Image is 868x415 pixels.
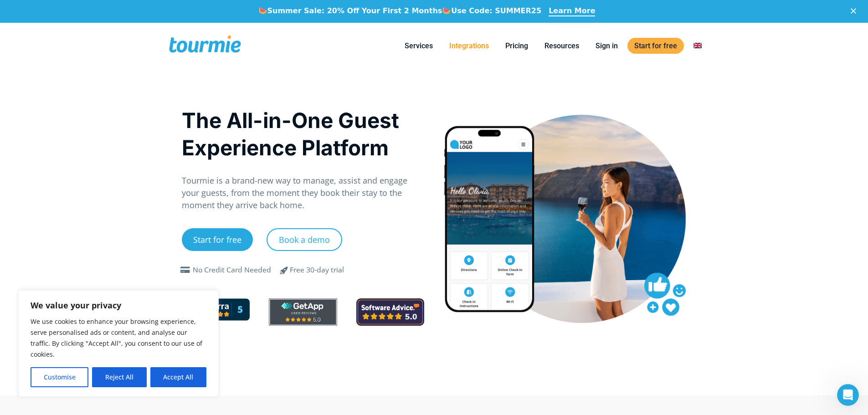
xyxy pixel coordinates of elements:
[398,40,440,51] a: Services
[538,40,586,51] a: Resources
[498,40,535,51] a: Pricing
[258,6,542,15] div: 🍉 🍉
[182,174,425,211] p: Tourmie is a brand-new way to manage, assist and engage your guests, from the moment they book th...
[273,265,295,276] span: 
[193,265,271,276] div: No Credit Card Needed
[267,228,342,251] a: Book a demo
[182,228,253,251] a: Start for free
[31,316,206,360] p: We use cookies to enhance your browsing experience, serve personalised ads or content, and analys...
[178,266,193,274] span: 
[92,367,146,387] button: Reject All
[31,300,206,311] p: We value your privacy
[627,38,684,54] a: Start for free
[851,8,860,14] div: Close
[31,367,88,387] button: Customise
[442,40,496,51] a: Integrations
[589,40,625,51] a: Sign in
[290,265,344,276] div: Free 30-day trial
[182,107,425,161] h1: The All-in-One Guest Experience Platform
[549,6,595,16] a: Learn More
[837,384,859,406] iframe: Intercom live chat
[150,367,206,387] button: Accept All
[267,6,442,15] b: Summer Sale: 20% Off Your First 2 Months
[451,6,541,15] b: Use Code: SUMMER25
